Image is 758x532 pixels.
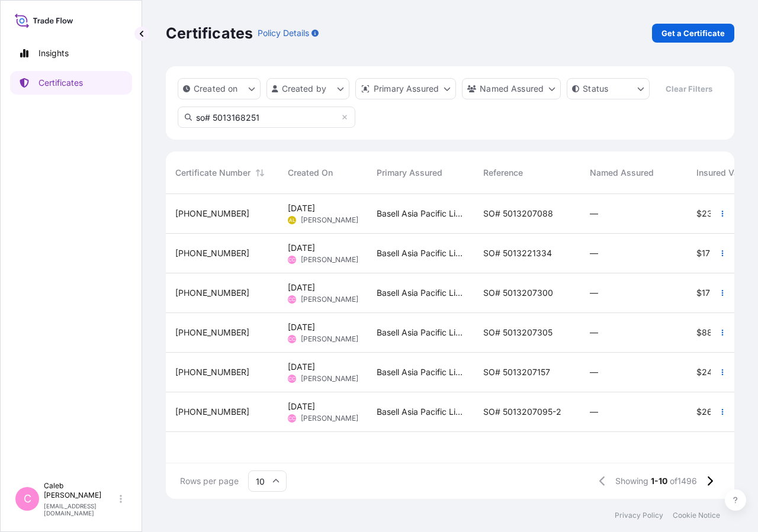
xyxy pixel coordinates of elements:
[483,287,553,299] span: SO# 5013207300
[696,328,702,337] span: $
[175,287,249,299] span: [PHONE_NUMBER]
[702,408,717,416] span: 265
[696,368,702,376] span: $
[702,289,715,297] span: 175
[288,282,315,294] span: [DATE]
[666,83,712,95] p: Clear Filters
[288,373,296,385] span: CC
[651,475,667,487] span: 1-10
[696,249,702,257] span: $
[178,107,355,128] input: Search Certificate or Reference...
[180,475,239,487] span: Rows per page
[288,242,315,254] span: [DATE]
[615,511,663,520] a: Privacy Policy
[288,412,296,424] span: CC
[615,475,648,487] span: Showing
[696,209,702,218] span: $
[670,475,697,487] span: of 1496
[590,406,598,418] span: —
[38,47,69,59] p: Insights
[590,327,598,338] span: —
[44,502,117,517] p: [EMAIL_ADDRESS][DOMAIN_NAME]
[253,166,267,180] button: Sort
[178,78,261,99] button: createdOn Filter options
[696,167,750,179] span: Insured Value
[702,328,712,337] span: 88
[301,334,358,344] span: [PERSON_NAME]
[288,294,296,305] span: CC
[590,247,598,259] span: —
[301,255,358,265] span: [PERSON_NAME]
[289,214,296,226] span: AL
[377,287,464,299] span: Basell Asia Pacific Limited
[377,208,464,220] span: Basell Asia Pacific Limited
[590,366,598,378] span: —
[374,83,439,95] p: Primary Assured
[590,167,654,179] span: Named Assured
[10,71,132,95] a: Certificates
[38,77,83,89] p: Certificates
[288,254,296,266] span: CC
[590,287,598,299] span: —
[288,321,315,333] span: [DATE]
[710,249,712,257] span: ,
[266,78,349,99] button: createdBy Filter options
[288,202,315,214] span: [DATE]
[483,247,552,259] span: SO# 5013221334
[175,366,249,378] span: [PHONE_NUMBER]
[10,41,132,65] a: Insights
[696,289,702,297] span: $
[194,83,238,95] p: Created on
[483,366,550,378] span: SO# 5013207157
[661,27,725,39] p: Get a Certificate
[673,511,720,520] a: Cookie Notice
[301,215,358,225] span: [PERSON_NAME]
[696,408,702,416] span: $
[483,327,553,338] span: SO# 5013207305
[583,83,608,95] p: Status
[567,78,650,99] button: certificateStatus Filter options
[24,493,31,505] span: C
[702,368,717,376] span: 247
[258,27,309,39] p: Policy Details
[377,406,464,418] span: Basell Asia Pacific Limited
[652,24,734,43] a: Get a Certificate
[483,406,561,418] span: SO# 5013207095-2
[483,167,523,179] span: Reference
[483,208,553,220] span: SO# 5013207088
[282,83,327,95] p: Created by
[175,247,249,259] span: [PHONE_NUMBER]
[480,83,544,95] p: Named Assured
[462,78,561,99] button: cargoOwner Filter options
[166,24,253,43] p: Certificates
[656,79,722,98] button: Clear Filters
[702,249,710,257] span: 17
[175,327,249,338] span: [PHONE_NUMBER]
[355,78,456,99] button: distributor Filter options
[288,361,315,373] span: [DATE]
[590,208,598,220] span: —
[301,374,358,383] span: [PERSON_NAME]
[301,295,358,304] span: [PERSON_NAME]
[175,167,250,179] span: Certificate Number
[288,333,296,345] span: CC
[702,209,718,218] span: 233
[377,247,464,259] span: Basell Asia Pacific Limited
[377,366,464,378] span: Basell Asia Pacific Limited
[301,414,358,423] span: [PERSON_NAME]
[377,327,464,338] span: Basell Asia Pacific Limited
[175,208,249,220] span: [PHONE_NUMBER]
[44,481,117,500] p: Caleb [PERSON_NAME]
[377,167,442,179] span: Primary Assured
[288,167,333,179] span: Created On
[175,406,249,418] span: [PHONE_NUMBER]
[288,401,315,412] span: [DATE]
